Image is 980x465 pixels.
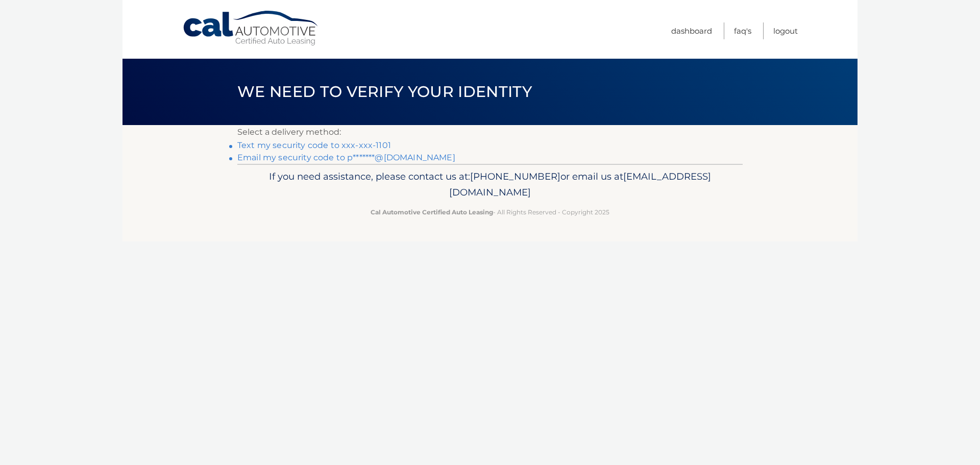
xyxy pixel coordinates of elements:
a: Cal Automotive [182,10,320,46]
p: If you need assistance, please contact us at: or email us at [244,168,736,201]
strong: Cal Automotive Certified Auto Leasing [371,208,493,216]
a: FAQ's [734,22,751,39]
a: Dashboard [671,22,712,39]
p: - All Rights Reserved - Copyright 2025 [244,207,736,217]
a: Text my security code to xxx-xxx-1101 [237,140,391,150]
a: Logout [773,22,798,39]
span: [PHONE_NUMBER] [470,170,560,182]
p: Select a delivery method: [237,125,743,139]
a: Email my security code to p*******@[DOMAIN_NAME] [237,153,455,162]
span: We need to verify your identity [237,82,532,101]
